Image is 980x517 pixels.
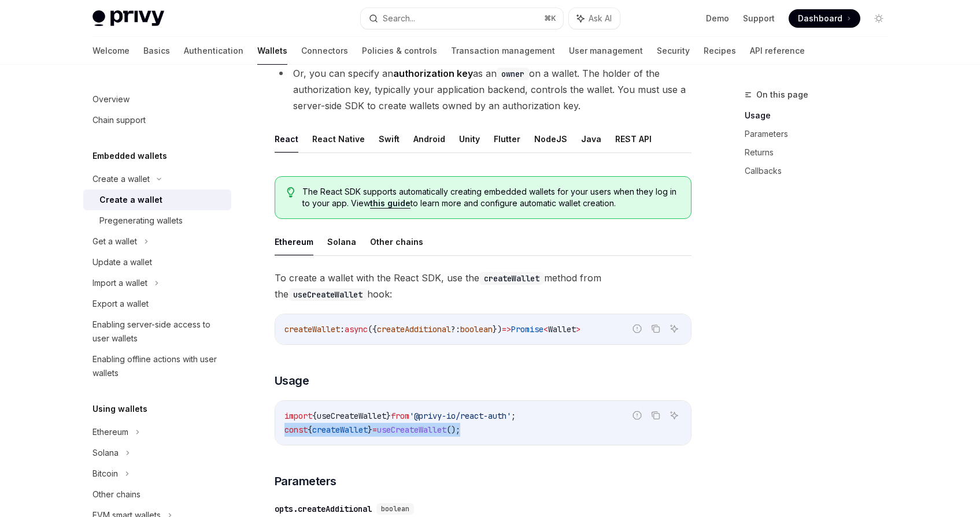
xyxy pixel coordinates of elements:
span: useCreateWallet [317,411,386,421]
button: Report incorrect code [630,321,645,336]
a: Returns [745,143,897,162]
span: from [391,411,409,421]
span: createWallet [312,425,368,435]
a: Dashboard [789,9,860,28]
div: Create a wallet [99,193,162,207]
a: Pregenerating wallets [83,210,231,231]
button: REST API [615,125,652,153]
div: Bitcoin [93,467,118,481]
a: Connectors [301,37,348,65]
a: Parameters [745,125,897,143]
a: Basics [143,37,170,65]
span: ; [511,411,516,421]
span: const [284,425,308,435]
a: Callbacks [745,162,897,180]
button: Ethereum [275,228,313,255]
a: Enabling offline actions with user wallets [83,349,231,384]
h5: Using wallets [93,402,147,416]
span: '@privy-io/react-auth' [409,411,511,421]
div: Other chains [93,488,140,501]
a: Policies & controls [362,37,437,65]
button: Solana [327,228,356,255]
a: Update a wallet [83,252,231,273]
span: async [345,324,368,334]
a: API reference [750,37,805,65]
button: React Native [312,125,365,153]
button: Flutter [494,125,520,153]
span: createWallet [284,324,340,334]
div: Chain support [93,113,146,127]
div: Search... [383,12,415,25]
button: Android [413,125,445,153]
span: Promise [511,324,543,334]
code: createWallet [479,272,544,285]
a: Other chains [83,484,231,505]
a: Enabling server-side access to user wallets [83,314,231,349]
button: Swift [379,125,400,153]
button: Report incorrect code [630,408,645,423]
a: Demo [706,13,729,24]
span: On this page [756,88,808,102]
a: Create a wallet [83,189,231,210]
div: Solana [93,446,119,460]
button: Ask AI [569,8,620,29]
span: Ask AI [589,13,612,24]
span: The React SDK supports automatically creating embedded wallets for your users when they log in to... [302,186,679,209]
div: Create a wallet [93,172,150,186]
span: useCreateWallet [377,425,446,435]
span: : [340,324,345,334]
div: Export a wallet [93,297,149,311]
div: Ethereum [93,425,128,439]
a: Usage [745,106,897,125]
a: Security [657,37,690,65]
code: useCreateWallet [289,288,367,301]
button: NodeJS [534,125,567,153]
div: Enabling server-side access to user wallets [93,318,224,345]
strong: authorization key [393,68,473,79]
code: owner [497,68,529,80]
button: Ask AI [667,408,682,423]
div: Get a wallet [93,235,137,248]
a: User management [569,37,643,65]
a: Transaction management [451,37,555,65]
button: Unity [459,125,480,153]
button: Other chains [370,228,423,255]
span: boolean [381,504,409,514]
div: Import a wallet [93,276,147,290]
img: light logo [93,10,164,27]
a: Wallets [257,37,287,65]
span: ({ [368,324,377,334]
a: Overview [83,89,231,110]
span: import [284,411,312,421]
a: Chain support [83,110,231,131]
a: this guide [370,198,411,209]
span: Usage [275,373,309,389]
span: > [576,324,580,334]
span: Wallet [548,324,576,334]
span: (); [446,425,460,435]
li: Or, you can specify an as an on a wallet. The holder of the authorization key, typically your app... [275,65,691,114]
span: To create a wallet with the React SDK, use the method from the hook: [275,270,691,302]
button: React [275,125,298,153]
span: Parameters [275,473,336,489]
button: Copy the contents from the code block [648,408,663,423]
span: ?: [451,324,460,334]
button: Ask AI [667,321,682,336]
a: Recipes [704,37,736,65]
button: Toggle dark mode [870,9,888,28]
span: = [372,425,377,435]
a: Support [743,13,775,24]
a: Authentication [184,37,243,65]
button: Search...⌘K [361,8,563,29]
span: } [368,425,372,435]
button: Java [581,125,601,153]
div: Pregenerating wallets [99,214,183,228]
span: { [308,425,312,435]
a: Welcome [93,37,130,65]
div: Update a wallet [93,255,152,269]
div: opts.createAdditional [275,503,372,515]
div: Overview [93,92,130,106]
svg: Tip [287,187,295,198]
span: { [312,411,317,421]
span: Dashboard [798,13,842,24]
